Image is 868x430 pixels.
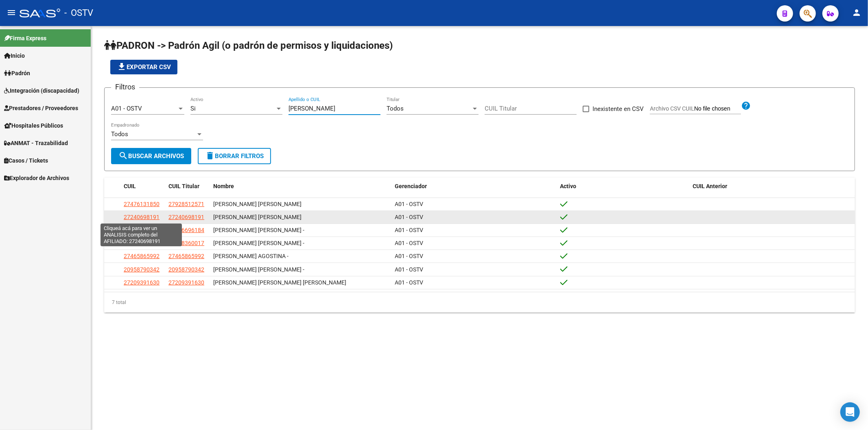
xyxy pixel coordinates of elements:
[64,4,93,22] span: - OSTV
[168,227,204,233] span: 23486696184
[118,151,128,161] mat-icon: search
[168,214,204,220] span: 27240698191
[124,201,160,207] span: 27476131850
[213,240,304,246] span: [PERSON_NAME] [PERSON_NAME] -
[111,130,128,138] span: Todos
[213,201,302,207] span: [PERSON_NAME] [PERSON_NAME]
[111,105,142,112] span: A01 - OSTV
[168,201,204,207] span: 27928512571
[168,240,204,246] span: 27108360017
[124,240,160,246] span: 27108360017
[213,279,346,286] span: [PERSON_NAME] [PERSON_NAME] [PERSON_NAME]
[210,178,391,195] datatable-header-cell: Nombre
[395,253,423,259] span: A01 - OSTV
[852,8,861,17] mat-icon: person
[213,253,289,259] span: [PERSON_NAME] AGOSTINA -
[4,86,79,95] span: Integración (discapacidad)
[110,60,177,74] button: Exportar CSV
[4,104,78,113] span: Prestadores / Proveedores
[205,151,215,161] mat-icon: delete
[693,183,728,189] span: CUIL Anterior
[124,183,136,189] span: CUIL
[4,139,68,148] span: ANMAT - Trazabilidad
[395,279,423,286] span: A01 - OSTV
[4,121,63,130] span: Hospitales Públicos
[391,178,557,195] datatable-header-cell: Gerenciador
[118,152,184,160] span: Buscar Archivos
[124,227,160,233] span: 23486696184
[124,266,160,273] span: 20958790342
[104,40,393,51] span: PADRON -> Padrón Agil (o padrón de permisos y liquidaciones)
[124,214,160,220] span: 27240698191
[395,240,423,246] span: A01 - OSTV
[4,156,48,165] span: Casos / Tickets
[650,105,694,112] span: Archivo CSV CUIL
[593,104,644,114] span: Inexistente en CSV
[387,105,404,112] span: Todos
[395,183,427,189] span: Gerenciador
[395,214,423,220] span: A01 - OSTV
[168,253,204,259] span: 27465865992
[4,51,25,60] span: Inicio
[4,174,69,182] span: Explorador de Archivos
[104,292,855,313] div: 7 total
[190,105,196,112] span: Si
[213,227,304,233] span: [PERSON_NAME] [PERSON_NAME] -
[111,81,139,93] h3: Filtros
[117,63,171,71] span: Exportar CSV
[395,227,423,233] span: A01 - OSTV
[4,69,30,78] span: Padrón
[395,266,423,273] span: A01 - OSTV
[395,201,423,207] span: A01 - OSTV
[213,183,234,189] span: Nombre
[117,62,127,72] mat-icon: file_download
[840,402,860,422] div: Open Intercom Messenger
[168,279,204,286] span: 27209391630
[165,178,210,195] datatable-header-cell: CUIL Titular
[7,8,16,17] mat-icon: menu
[198,148,271,164] button: Borrar Filtros
[168,183,199,189] span: CUIL Titular
[690,178,855,195] datatable-header-cell: CUIL Anterior
[741,101,751,111] mat-icon: help
[111,148,191,164] button: Buscar Archivos
[4,34,46,43] span: Firma Express
[213,214,302,220] span: [PERSON_NAME] [PERSON_NAME]
[205,152,264,160] span: Borrar Filtros
[120,178,165,195] datatable-header-cell: CUIL
[557,178,690,195] datatable-header-cell: Activo
[124,279,160,286] span: 27209391630
[124,253,160,259] span: 27465865992
[168,266,204,273] span: 20958790342
[213,266,304,273] span: [PERSON_NAME] [PERSON_NAME] -
[560,183,577,189] span: Activo
[694,105,741,113] input: Archivo CSV CUIL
